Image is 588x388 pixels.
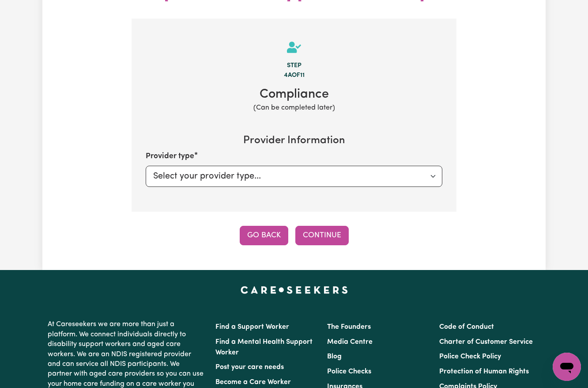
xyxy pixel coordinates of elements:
[439,368,529,375] a: Protection of Human Rights
[327,339,373,346] a: Media Centre
[327,323,371,331] a: The Founders
[146,71,442,80] div: 4a of 11
[240,226,288,245] button: Go Back
[215,339,313,356] a: Find a Mental Health Support Worker
[146,151,194,162] label: Provider type
[439,339,533,346] a: Charter of Customer Service
[215,379,291,386] a: Become a Care Worker
[215,323,289,331] a: Find a Support Worker
[327,368,371,375] a: Police Checks
[327,353,342,360] a: Blog
[215,364,284,371] a: Post your care needs
[439,353,501,360] a: Police Check Policy
[146,61,442,71] div: Step
[295,226,349,245] button: Continue
[146,87,442,103] h2: Compliance
[146,103,442,113] div: (Can be completed later)
[146,134,442,147] h4: Provider Information
[439,323,494,331] a: Code of Conduct
[241,286,348,293] a: Careseekers home page
[553,353,581,381] iframe: Button to launch messaging window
